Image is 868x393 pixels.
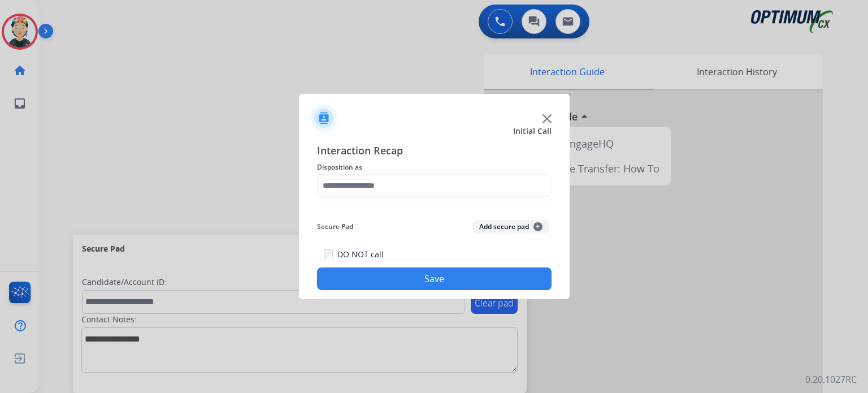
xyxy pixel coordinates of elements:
span: + [533,222,542,231]
img: contactIcon [310,105,337,132]
img: contact-recap-line.svg [317,206,552,206]
label: DO NOT call [337,249,384,260]
button: Add secure pad+ [472,220,549,234]
span: Disposition as [317,161,552,174]
span: Interaction Recap [317,142,552,161]
button: Save [317,267,552,290]
span: Secure Pad [317,220,353,234]
p: 0.20.1027RC [805,373,857,386]
span: Initial Call [513,126,552,137]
